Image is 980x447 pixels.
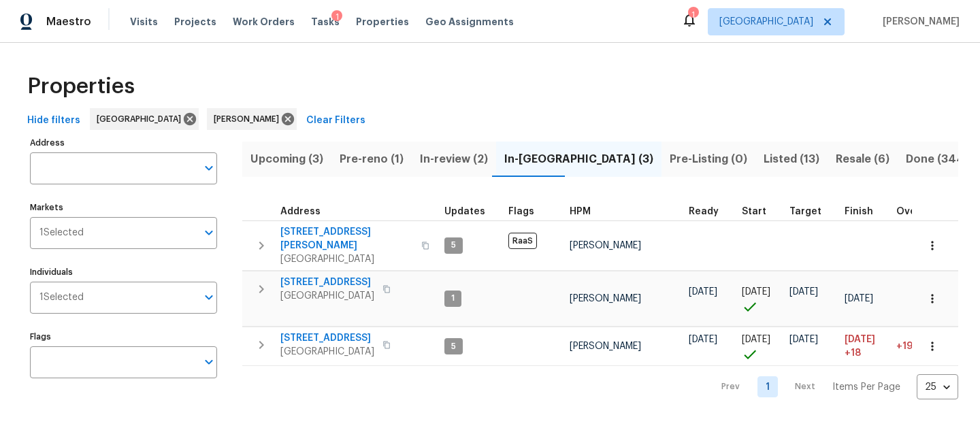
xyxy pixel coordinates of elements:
[233,15,295,29] span: Work Orders
[280,345,374,359] span: [GEOGRAPHIC_DATA]
[340,150,404,169] span: Pre-reno (1)
[90,108,199,130] div: [GEOGRAPHIC_DATA]
[689,335,717,344] span: [DATE]
[331,10,342,24] div: 1
[446,239,461,251] span: 5
[280,331,374,345] span: [STREET_ADDRESS]
[46,15,91,29] span: Maestro
[896,342,913,351] span: +19
[708,374,958,399] nav: Pagination Navigation
[199,159,218,178] button: Open
[199,288,218,307] button: Open
[97,112,186,126] span: [GEOGRAPHIC_DATA]
[570,207,591,216] span: HPM
[444,207,485,216] span: Updates
[736,327,784,366] td: Project started on time
[906,150,968,169] span: Done (344)
[845,335,875,344] span: [DATE]
[896,207,944,216] div: Days past target finish date
[39,292,84,303] span: 1 Selected
[280,252,413,266] span: [GEOGRAPHIC_DATA]
[917,369,958,405] div: 25
[280,289,374,303] span: [GEOGRAPHIC_DATA]
[757,376,778,397] a: Goto page 1
[425,15,514,29] span: Geo Assignments
[199,223,218,242] button: Open
[839,327,891,366] td: Scheduled to finish 18 day(s) late
[508,233,537,249] span: RaaS
[27,80,135,93] span: Properties
[306,112,365,129] span: Clear Filters
[789,207,834,216] div: Target renovation project end date
[356,15,409,29] span: Properties
[30,139,217,147] label: Address
[30,333,217,341] label: Flags
[301,108,371,133] button: Clear Filters
[130,15,158,29] span: Visits
[311,17,340,27] span: Tasks
[27,112,80,129] span: Hide filters
[670,150,747,169] span: Pre-Listing (0)
[891,327,949,366] td: 19 day(s) past target finish date
[504,150,653,169] span: In-[GEOGRAPHIC_DATA] (3)
[845,207,873,216] span: Finish
[742,287,770,297] span: [DATE]
[280,276,374,289] span: [STREET_ADDRESS]
[689,287,717,297] span: [DATE]
[689,207,719,216] span: Ready
[174,15,216,29] span: Projects
[446,293,460,304] span: 1
[742,207,779,216] div: Actual renovation start date
[30,268,217,276] label: Individuals
[764,150,819,169] span: Listed (13)
[719,15,813,29] span: [GEOGRAPHIC_DATA]
[30,203,217,212] label: Markets
[280,207,321,216] span: Address
[280,225,413,252] span: [STREET_ADDRESS][PERSON_NAME]
[570,241,641,250] span: [PERSON_NAME]
[570,294,641,303] span: [PERSON_NAME]
[689,207,731,216] div: Earliest renovation start date (first business day after COE or Checkout)
[845,207,885,216] div: Projected renovation finish date
[199,352,218,371] button: Open
[420,150,488,169] span: In-review (2)
[832,380,900,394] p: Items Per Page
[789,207,821,216] span: Target
[736,271,784,327] td: Project started on time
[836,150,889,169] span: Resale (6)
[214,112,284,126] span: [PERSON_NAME]
[570,342,641,351] span: [PERSON_NAME]
[877,15,960,29] span: [PERSON_NAME]
[446,341,461,352] span: 5
[789,335,818,344] span: [DATE]
[742,335,770,344] span: [DATE]
[250,150,323,169] span: Upcoming (3)
[845,346,861,360] span: +18
[845,294,873,303] span: [DATE]
[22,108,86,133] button: Hide filters
[789,287,818,297] span: [DATE]
[742,207,766,216] span: Start
[896,207,932,216] span: Overall
[688,8,698,22] div: 1
[508,207,534,216] span: Flags
[207,108,297,130] div: [PERSON_NAME]
[39,227,84,239] span: 1 Selected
